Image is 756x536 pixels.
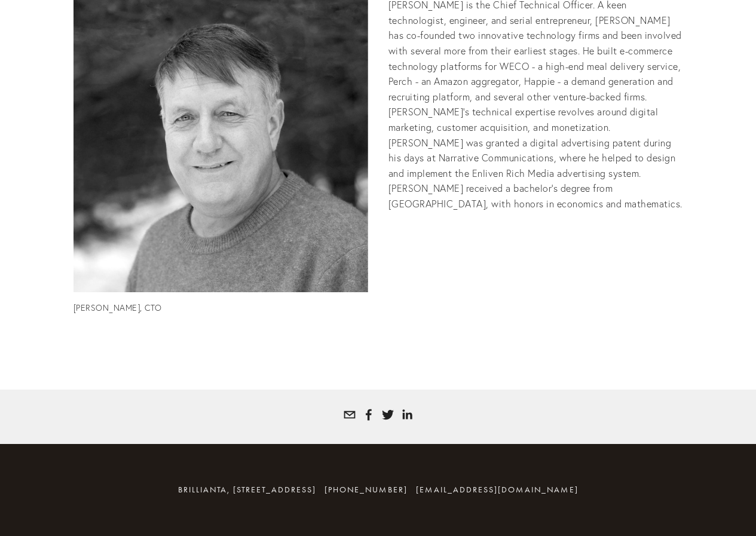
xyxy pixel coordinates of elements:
[178,485,316,495] span: brillianta, [STREET_ADDRESS]
[401,409,413,421] a: Tatyana White
[325,485,408,495] span: [PHONE_NUMBER]
[416,485,579,495] a: [EMAIL_ADDRESS][DOMAIN_NAME]
[344,409,356,421] a: tatyana@brillianta.com
[74,303,368,314] p: [PERSON_NAME], CTO
[363,409,375,421] a: Tatyana Bolotnikov White
[382,409,394,421] a: Tatyana White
